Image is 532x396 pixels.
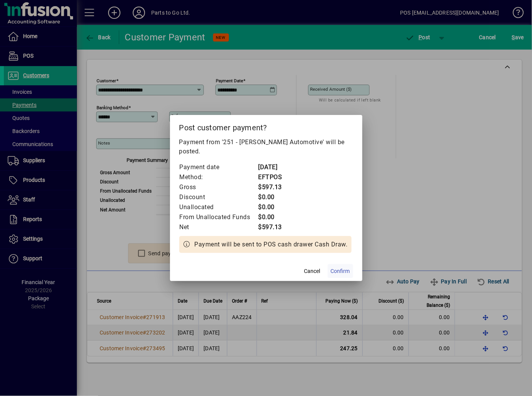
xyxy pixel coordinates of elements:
button: Confirm [328,264,353,278]
td: [DATE] [258,162,289,172]
td: EFTPOS [258,172,289,182]
span: Confirm [331,267,350,275]
td: $0.00 [258,202,289,212]
td: Unallocated [179,202,258,212]
td: Discount [179,192,258,202]
td: $597.13 [258,222,289,232]
td: Payment date [179,162,258,172]
span: Payment will be sent to POS cash drawer Cash Draw. [195,240,348,249]
td: Method: [179,172,258,182]
td: From Unallocated Funds [179,212,258,222]
span: Cancel [304,267,320,275]
h2: Post customer payment? [170,115,362,137]
p: Payment from '251 - [PERSON_NAME] Automotive' will be posted. [179,138,353,156]
td: $597.13 [258,182,289,192]
td: $0.00 [258,192,289,202]
td: $0.00 [258,212,289,222]
button: Cancel [300,264,325,278]
td: Net [179,222,258,232]
td: Gross [179,182,258,192]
